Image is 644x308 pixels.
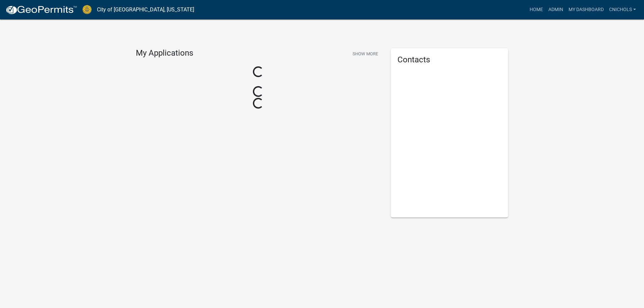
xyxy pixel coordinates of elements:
[606,3,639,16] a: cnichols
[136,48,193,58] h4: My Applications
[83,5,92,14] img: City of Jeffersonville, Indiana
[527,3,546,16] a: Home
[546,3,566,16] a: Admin
[350,48,381,59] button: Show More
[397,55,501,65] h5: Contacts
[97,4,194,15] a: City of [GEOGRAPHIC_DATA], [US_STATE]
[566,3,606,16] a: My Dashboard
